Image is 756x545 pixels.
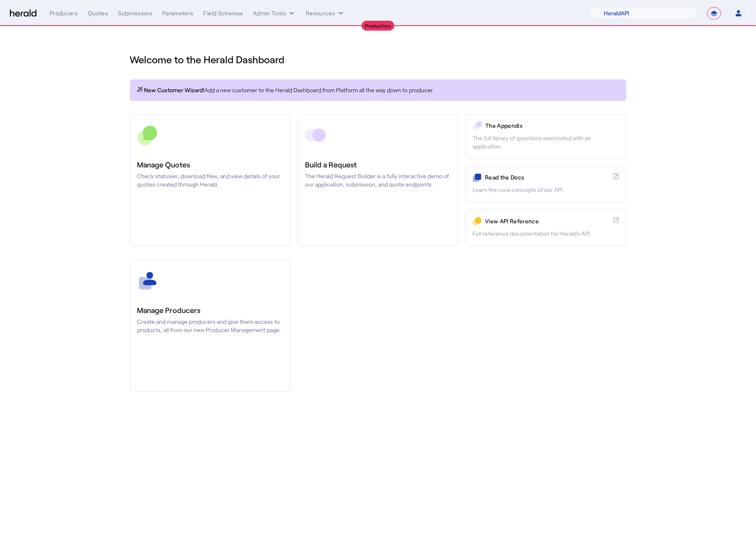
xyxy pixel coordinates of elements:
[10,10,36,17] img: Herald Logo
[362,21,395,31] div: Production
[473,134,619,151] p: The full library of questions associated with an application.
[465,166,626,203] a: Read the DocsLearn the core concepts of our API.
[253,9,296,17] button: internal dropdown menu
[137,86,620,94] p: Add a new customer to the Herald Dashboard from Platform all the way down to producer.
[162,9,194,17] div: Parameters
[485,217,610,225] p: View API Reference
[306,9,345,17] button: Resources dropdown menu
[473,186,619,194] p: Learn the core concepts of our API.
[465,210,626,246] a: View API ReferenceFull reference documentation for Herald's API.
[130,114,291,246] a: Manage QuotesCheck statuses, download files, and view details of your quotes created through Herald.
[305,172,451,189] p: The Herald Request Builder is a fully interactive demo of our application, submission, and quote ...
[485,173,610,182] p: Read the Docs
[137,304,283,316] h3: Manage Producers
[88,9,108,17] div: Quotes
[305,159,451,170] h3: Build a Request
[50,9,78,17] div: Producers
[204,9,243,17] div: Field Schemas
[298,114,458,246] a: Build a RequestThe Herald Request Builder is a fully interactive demo of our application, submiss...
[473,229,619,238] p: Full reference documentation for Herald's API.
[485,122,619,130] p: The Appendix
[465,114,626,159] a: The AppendixThe full library of questions associated with an application.
[130,53,626,66] h1: Welcome to the Herald Dashboard
[137,318,283,334] p: Create and manage producers and give them access to products, all from our new Producer Managemen...
[118,9,152,17] div: Submissions
[137,172,283,189] p: Check statuses, download files, and view details of your quotes created through Herald.
[144,86,205,94] span: New Customer Wizard!
[130,260,291,392] a: Manage ProducersCreate and manage producers and give them access to products, all from our new Pr...
[137,159,283,170] h3: Manage Quotes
